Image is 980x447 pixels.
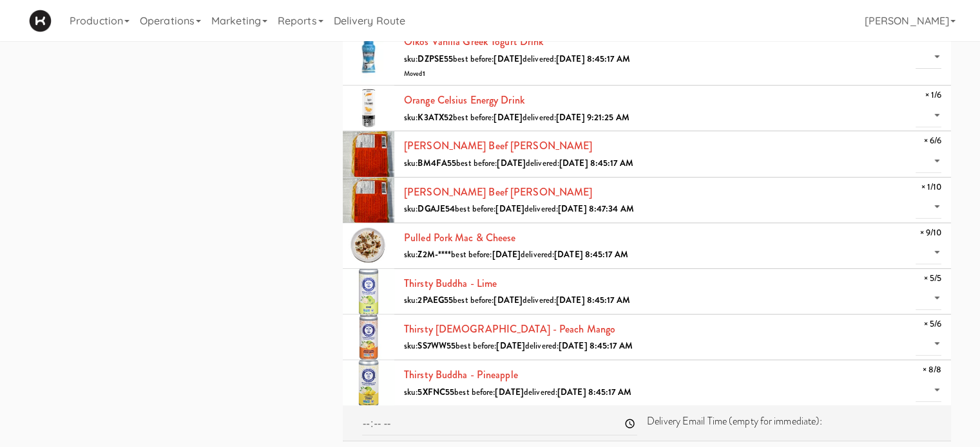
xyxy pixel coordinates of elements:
[497,157,526,169] b: [DATE]
[494,294,523,306] b: [DATE]
[423,69,425,78] b: 1
[924,316,942,333] span: × 5/6
[404,185,592,199] a: [PERSON_NAME] Beef [PERSON_NAME]
[453,53,523,65] span: best before:
[404,34,543,49] a: Oikos Vanilla Greek Yogurt Drink
[418,294,453,306] b: 2PAEG55
[494,53,523,65] b: [DATE]
[559,157,633,169] b: [DATE] 8:45:17 AM
[556,53,630,65] b: [DATE] 8:45:17 AM
[418,386,454,398] b: 5XFNC55
[526,157,633,169] span: delivered:
[523,294,630,306] span: delivered:
[418,53,453,65] b: DZPSE55
[524,386,631,398] span: delivered:
[456,157,526,169] span: best before:
[404,294,453,306] span: sku:
[404,53,453,65] span: sku:
[404,138,592,153] a: [PERSON_NAME] Beef [PERSON_NAME]
[29,10,52,32] img: Micromart
[404,203,455,215] span: sku:
[404,157,456,169] span: sku:
[556,111,629,123] b: [DATE] 9:21:25 AM
[554,248,628,260] b: [DATE] 8:45:17 AM
[924,271,942,287] span: × 5/5
[404,322,615,336] a: Thirsty [DEMOGRAPHIC_DATA] - Peach Mango
[492,248,521,260] b: [DATE]
[418,203,455,215] b: DGAJE54
[404,68,941,80] div: Moved
[556,294,630,306] b: [DATE] 8:45:17 AM
[404,248,451,260] span: sku:
[557,386,631,398] b: [DATE] 8:45:17 AM
[523,111,629,123] span: delivered:
[404,93,524,107] a: Orange Celsius Energy Drink
[455,203,524,215] span: best before:
[925,87,942,104] span: × 1/6
[919,225,941,241] span: × 9/10
[418,111,453,123] b: K3ATX52
[456,340,525,352] span: best before:
[524,203,634,215] span: delivered:
[451,248,521,260] span: best before:
[404,276,497,291] a: Thirsty Buddha - Lime
[923,362,942,378] span: × 8/8
[404,340,456,352] span: sku:
[404,386,454,398] span: sku:
[495,203,524,215] b: [DATE]
[525,340,633,352] span: delivered:
[454,386,524,398] span: best before:
[647,412,822,431] label: Delivery Email Time (empty for immediate):
[558,203,634,215] b: [DATE] 8:47:34 AM
[453,294,523,306] span: best before:
[453,111,523,123] span: best before:
[495,386,524,398] b: [DATE]
[559,340,633,352] b: [DATE] 8:45:17 AM
[924,133,942,149] span: × 6/6
[494,111,523,123] b: [DATE]
[921,179,941,196] span: × 1/10
[521,248,628,260] span: delivered:
[404,230,515,245] a: Pulled Pork Mac & Cheese
[418,340,456,352] b: SS7WW55
[404,367,518,382] a: Thirsty Buddha - Pineapple
[404,111,453,123] span: sku:
[418,157,456,169] b: BM4FA55
[523,53,630,65] span: delivered:
[496,340,525,352] b: [DATE]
